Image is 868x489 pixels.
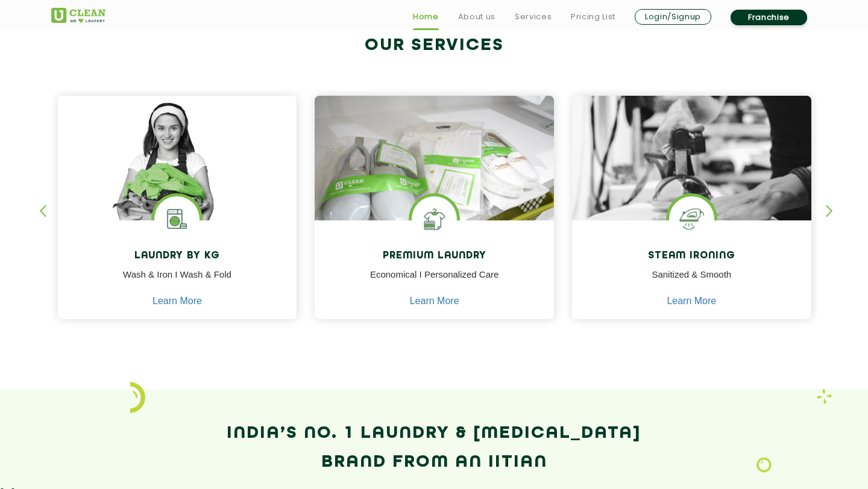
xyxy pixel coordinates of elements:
[324,268,545,295] p: Economical I Personalized Care
[817,389,832,404] img: Laundry wash and iron
[572,96,811,288] img: clothes ironed
[51,36,817,55] h2: Our Services
[58,96,297,255] img: a girl with laundry basket
[458,10,495,24] a: About us
[324,251,545,262] h4: Premium Laundry
[51,419,817,477] h2: India’s No. 1 Laundry & [MEDICAL_DATA] Brand from an IITian
[667,296,716,307] a: Learn More
[581,268,802,295] p: Sanitized & Smooth
[635,9,711,25] a: Login/Signup
[410,296,459,307] a: Learn More
[756,457,772,473] img: Laundry
[67,251,288,262] h4: Laundry by Kg
[581,251,802,262] h4: Steam Ironing
[153,296,202,307] a: Learn More
[154,196,200,241] img: laundry washing machine
[669,196,714,241] img: steam iron
[571,10,615,24] a: Pricing List
[67,268,288,295] p: Wash & Iron I Wash & Fold
[413,10,439,24] a: Home
[515,10,552,24] a: Services
[130,382,145,413] img: icon_2.png
[731,10,807,25] a: Franchise
[51,8,105,23] img: UClean Laundry and Dry Cleaning
[315,96,554,255] img: laundry done shoes and clothes
[412,196,457,241] img: Shoes Cleaning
